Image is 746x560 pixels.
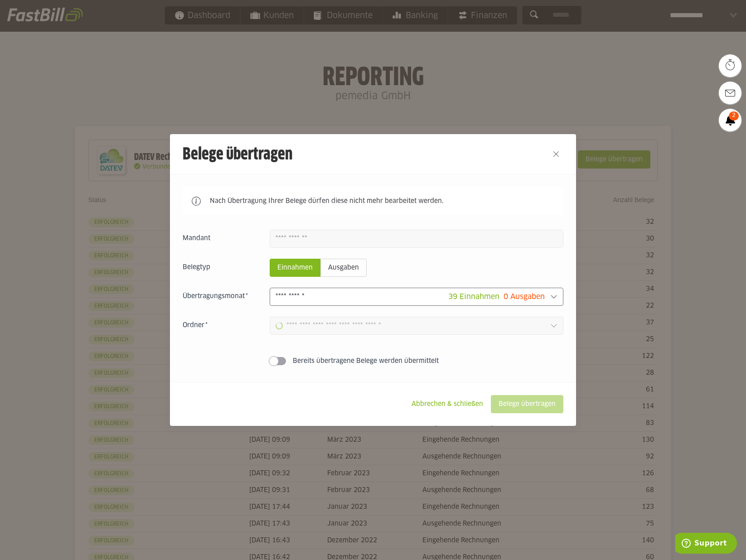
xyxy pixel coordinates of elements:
[270,259,320,277] sl-radio-button: Einnahmen
[504,293,545,300] span: 0 Ausgaben
[183,357,563,366] sl-switch: Bereits übertragene Belege werden übermittelt
[448,293,499,300] span: 39 Einnahmen
[729,111,739,121] span: 2
[491,395,563,413] sl-button: Belege übertragen
[675,533,737,555] iframe: Öffnet ein Widget, in dem Sie weitere Informationen finden
[719,109,741,131] a: 2
[320,259,367,277] sl-radio-button: Ausgaben
[404,395,491,413] sl-button: Abbrechen & schließen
